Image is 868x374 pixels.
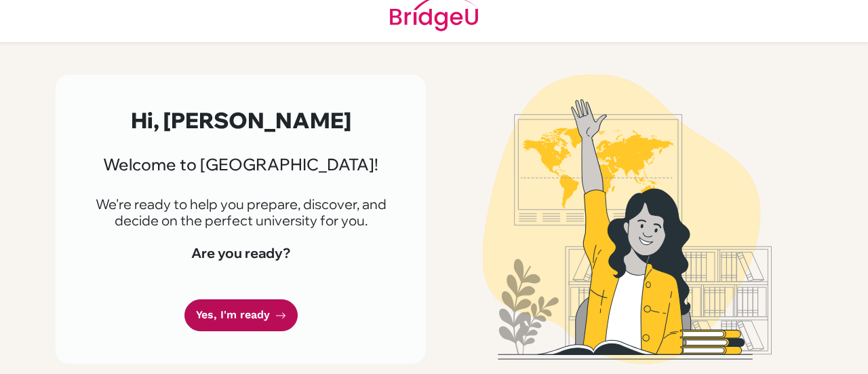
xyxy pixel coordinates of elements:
[184,299,298,331] a: Yes, I'm ready
[88,155,393,174] h3: Welcome to [GEOGRAPHIC_DATA]!
[88,245,393,261] h4: Are you ready?
[88,196,393,229] p: We're ready to help you prepare, discover, and decide on the perfect university for you.
[88,107,393,133] h2: Hi, [PERSON_NAME]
